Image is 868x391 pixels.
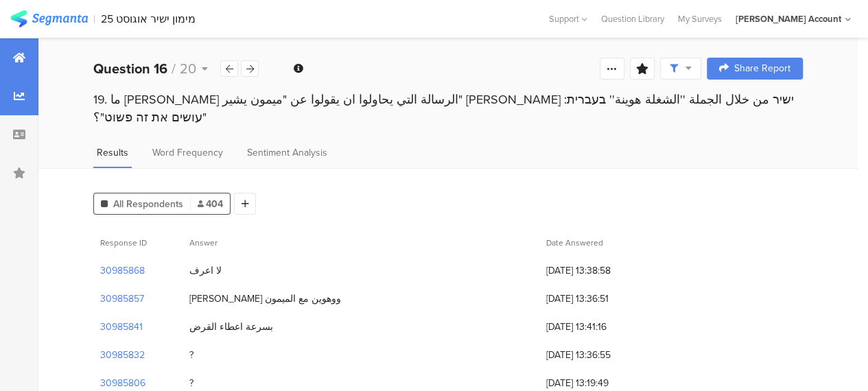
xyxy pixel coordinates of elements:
[189,237,218,249] span: Answer
[546,263,656,278] span: [DATE] 13:38:58
[734,64,790,73] span: Share Report
[97,145,128,160] span: Results
[93,11,95,27] div: |
[10,10,88,27] img: segmanta logo
[100,320,143,334] section: 30985841
[546,376,656,390] span: [DATE] 13:19:49
[100,348,145,362] section: 30985832
[93,91,803,126] div: 19. ما [PERSON_NAME] الرسالة التي يحاولوا ان يقولوا عن "ميمون يشير" [PERSON_NAME] ישיר من خلال ال...
[180,58,196,79] span: 20
[189,292,341,306] div: [PERSON_NAME] ووهوين مع الميمون
[189,376,193,390] div: ?
[546,320,656,334] span: [DATE] 13:41:16
[736,12,841,25] div: [PERSON_NAME] Account
[152,145,223,160] span: Word Frequency
[546,237,603,249] span: Date Answered
[189,263,222,278] div: لا اعرف
[594,12,671,25] a: Question Library
[247,145,327,160] span: Sentiment Analysis
[189,348,193,362] div: ?
[113,197,183,211] span: All Respondents
[546,348,656,362] span: [DATE] 13:36:55
[100,292,144,306] section: 30985857
[101,12,196,25] div: מימון ישיר אוגוסט 25
[671,12,729,25] a: My Surveys
[100,263,145,278] section: 30985868
[549,8,587,29] div: Support
[546,292,656,306] span: [DATE] 13:36:51
[198,197,223,211] span: 404
[93,58,167,79] b: Question 16
[172,58,176,79] span: /
[100,237,147,249] span: Response ID
[100,376,145,390] section: 30985806
[189,320,273,334] div: بسرعة اعطاء القرض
